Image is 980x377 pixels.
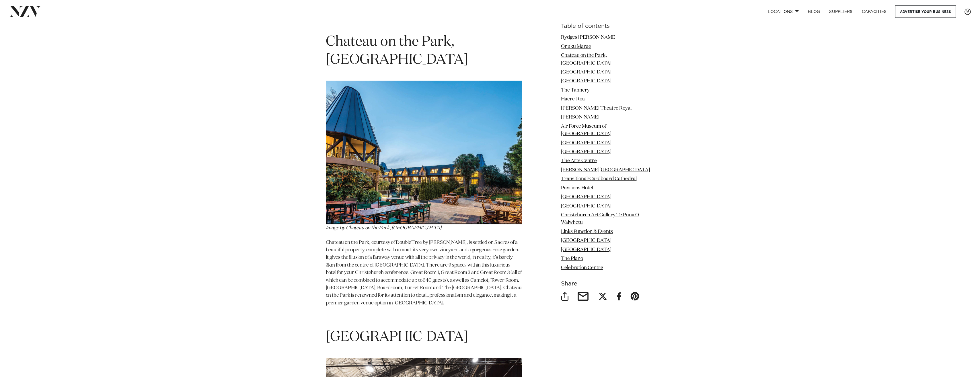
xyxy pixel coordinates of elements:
a: BLOG [803,5,825,18]
a: [GEOGRAPHIC_DATA] [561,140,611,145]
h6: Share [561,281,654,287]
a: Air Force Museum of [GEOGRAPHIC_DATA] [561,124,611,136]
a: The Arts Centre [561,158,597,163]
a: Transitional/Cardboard Cathedral [561,176,637,181]
a: [GEOGRAPHIC_DATA] [561,203,611,208]
a: Ōnuku Marae [561,44,591,49]
a: [GEOGRAPHIC_DATA] [561,238,611,243]
a: [GEOGRAPHIC_DATA] [561,149,611,154]
a: [PERSON_NAME][GEOGRAPHIC_DATA] [561,168,650,172]
a: Christchurch Art Gallery Te Puna O Waiwhetu [561,213,639,225]
a: Capacities [857,5,891,18]
a: SUPPLIERS [825,5,857,18]
a: Rydges [PERSON_NAME] [561,35,617,40]
span: Chateau on the Park, courtesy of DoubleTree by [PERSON_NAME], is settled on 5 acres of a beautifu... [326,240,522,306]
span: Image by Chateau on the Park, [GEOGRAPHIC_DATA] [326,226,441,230]
a: [GEOGRAPHIC_DATA] [561,247,611,252]
a: [PERSON_NAME] Theatre Royal [561,106,632,111]
a: Advertise your business [895,5,956,18]
a: Pavilions Hotel [561,185,593,190]
a: Celebration Centre [561,265,603,270]
img: nzv-logo.png [9,6,40,17]
a: [GEOGRAPHIC_DATA] [561,195,611,199]
a: Links Function & Events [561,229,613,234]
h6: Table of contents [561,23,654,29]
a: [PERSON_NAME] [561,115,599,120]
span: [GEOGRAPHIC_DATA] [326,330,468,344]
span: Chateau on the Park, [GEOGRAPHIC_DATA] [326,35,468,67]
a: The Tannery [561,88,590,93]
a: [GEOGRAPHIC_DATA] [561,70,611,75]
a: Chateau on the Park, [GEOGRAPHIC_DATA] [561,53,611,65]
a: [GEOGRAPHIC_DATA] [561,79,611,83]
a: The Piano [561,256,583,261]
a: Haere-Roa [561,97,585,102]
a: Locations [763,5,803,18]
